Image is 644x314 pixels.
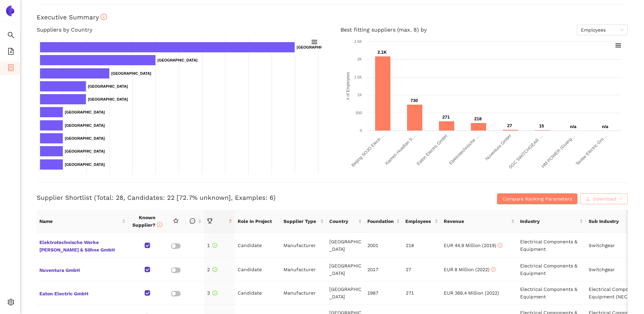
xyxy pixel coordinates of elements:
[365,281,403,305] td: 1987
[586,196,590,202] span: download
[403,233,441,258] td: 218
[508,134,544,170] text: SGC SWITCHGEAR …
[329,217,357,225] span: Country
[365,258,403,281] td: 2017
[360,128,362,133] text: 0
[498,243,502,248] span: info-circle
[39,265,126,274] span: Nuventura GmbH
[444,217,510,225] span: Revenue
[132,215,162,228] span: Known Supplier?
[65,136,105,140] text: [GEOGRAPHIC_DATA]
[207,243,217,248] span: 1
[502,195,572,203] span: Compare Ranking Parameters
[517,233,586,258] td: Electrical Components & Equipment
[507,123,512,128] text: 27
[235,233,281,258] td: Candidate
[39,237,126,254] span: Elektrotechnische Werke [PERSON_NAME] & Söhne GmbH
[384,134,416,166] text: Xiamen Huadian S…
[213,267,217,272] span: info-circle
[281,210,327,233] th: this column's title is Supplier Type,this column is sortable
[539,123,544,128] text: 15
[235,281,281,305] td: Candidate
[281,281,327,305] td: Manufacturer
[235,210,281,233] th: Role in Project
[517,258,586,281] td: Electrical Components & Equipment
[570,124,577,129] text: n/a
[39,289,126,297] span: Eaton Electric GmbH
[283,217,319,225] span: Supplier Type
[235,258,281,281] td: Candidate
[403,210,441,233] th: this column's title is Employees,this column is sortable
[345,72,350,100] text: # of Employees
[88,97,128,101] text: [GEOGRAPHIC_DATA]
[5,5,16,16] img: Logo
[7,62,14,75] span: container
[619,197,622,201] span: down
[442,115,450,120] text: 271
[281,233,327,258] td: Manufacturer
[7,46,14,59] span: file-add
[354,39,362,43] text: 2.5K
[365,233,403,258] td: 2001
[540,134,576,169] text: HM POWER (Guang…
[207,290,217,296] span: 3
[158,58,198,62] text: [GEOGRAPHIC_DATA]
[403,258,441,281] td: 27
[341,24,628,35] h4: Best fitting suppliers (max. 8) by
[581,25,624,35] span: Employees
[441,210,517,233] th: this column's title is Revenue,this column is sortable
[593,195,616,203] span: Download
[378,50,387,55] text: 2.1K
[65,162,105,167] text: [GEOGRAPHIC_DATA]
[444,290,499,296] span: EUR 369.4 Million (2022)
[207,218,213,224] span: trophy
[213,291,217,295] span: info-circle
[517,281,586,305] td: Electrical Components & Equipment
[327,281,365,305] td: [GEOGRAPHIC_DATA]
[327,210,365,233] th: this column's title is Country,this column is sortable
[520,217,578,225] span: Industry
[517,210,586,233] th: this column's title is Industry,this column is sortable
[297,45,337,49] text: [GEOGRAPHIC_DATA]
[39,217,121,225] span: Name
[190,218,195,224] span: message
[416,134,448,166] text: Eaton Electric GmbH
[37,13,628,22] h3: Executive Summary
[365,210,403,233] th: this column's title is Foundation,this column is sortable
[403,281,441,305] td: 271
[350,134,385,168] text: Beijing SOJO Electr…
[355,111,362,115] text: 500
[327,258,365,281] td: [GEOGRAPHIC_DATA]
[173,218,179,224] span: star
[357,93,362,97] text: 1K
[65,149,105,153] text: [GEOGRAPHIC_DATA]
[37,24,324,35] h4: Suppliers by Country
[37,210,128,233] th: this column's title is Name,this column is sortable
[65,110,105,114] text: [GEOGRAPHIC_DATA]
[111,71,151,75] text: [GEOGRAPHIC_DATA]
[367,217,395,225] span: Foundation
[354,75,362,79] text: 1.5K
[88,84,128,88] text: [GEOGRAPHIC_DATA]
[580,193,628,204] button: downloadDownloaddown
[474,116,482,121] text: 218
[100,14,107,20] span: info-circle
[207,267,217,272] span: 2
[185,210,204,233] th: this column is sortable
[327,233,365,258] td: [GEOGRAPHIC_DATA]
[7,29,14,43] span: search
[65,123,105,127] text: [GEOGRAPHIC_DATA]
[281,258,327,281] td: Manufacturer
[444,243,502,248] span: EUR 44.9 Million (2019)
[497,193,577,204] button: Compare Ranking Parameters
[213,243,217,248] span: info-circle
[37,193,431,202] h3: Supplier Shortlist (Total: 28, Candidates: 22 [72.7% unknown], Examples: 6)
[448,134,480,166] text: Elektrotechnische …
[574,134,607,167] text: Tenlee Electric Gro…
[357,57,362,61] text: 2K
[491,267,496,272] span: info-circle
[602,124,609,129] text: n/a
[405,217,433,225] span: Employees
[7,296,14,310] span: setting
[444,267,496,272] span: EUR 8 Million (2022)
